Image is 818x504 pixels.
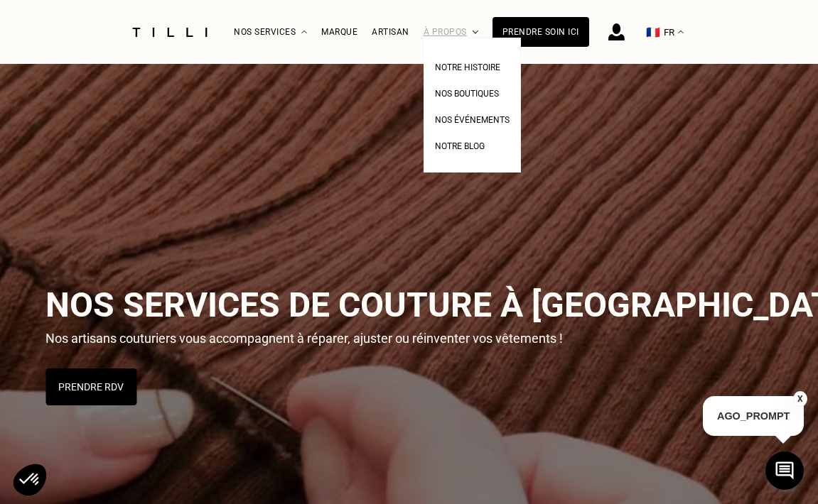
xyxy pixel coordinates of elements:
div: À propos [424,1,478,64]
button: X [793,391,807,407]
a: Notre blog [435,137,485,152]
div: Nos services [234,1,307,64]
button: 🇫🇷 FR [639,1,691,64]
span: Notre histoire [435,62,500,72]
button: Prendre RDV [45,368,136,405]
p: Nos artisans couturiers vous accompagnent à réparer, ajuster ou réinventer vos vêtements ! [45,331,572,346]
span: 🇫🇷 [646,26,660,39]
a: Artisan [372,27,409,37]
p: AGO_PROMPT [703,396,804,436]
span: Nos événements [435,115,510,125]
img: icône connexion [608,23,625,40]
a: Marque [321,27,357,37]
img: Menu déroulant à propos [473,31,478,34]
a: Nos boutiques [435,84,499,99]
span: Nos boutiques [435,89,499,99]
img: Logo du service de couturière Tilli [127,28,212,37]
img: menu déroulant [678,31,684,34]
span: Notre blog [435,141,485,151]
a: Nos événements [435,111,510,126]
img: Menu déroulant [301,31,307,34]
a: Prendre soin ici [493,17,589,47]
a: Notre histoire [435,58,500,73]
